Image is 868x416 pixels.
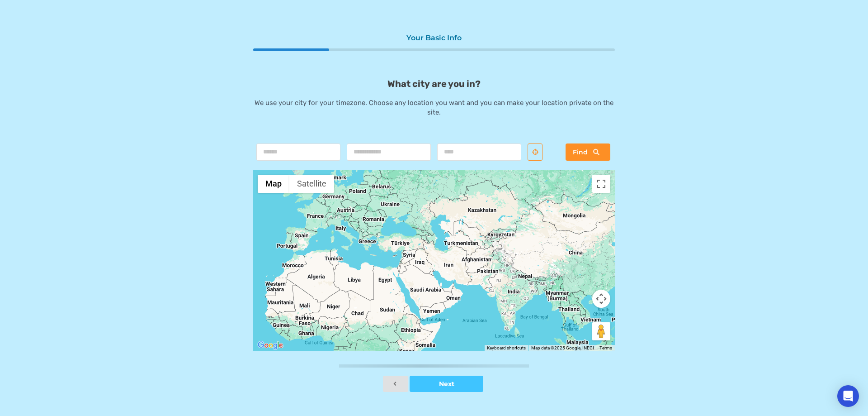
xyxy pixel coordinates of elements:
[592,175,610,193] button: Toggle fullscreen view
[258,33,610,44] div: Your Basic Info
[592,322,610,340] button: Drag Pegman onto the map to open Street View
[566,143,610,161] button: Find
[837,385,859,407] div: Open Intercom Messenger
[573,148,588,156] span: Find
[419,381,474,387] div: Next
[253,98,615,118] p: We use your city for your timezone. Choose any location you want and you can make your location p...
[592,290,610,308] button: Map camera controls
[599,345,612,350] a: Terms
[258,175,289,193] button: Show street map
[253,78,615,89] p: What city are you in?
[255,339,285,351] a: Open this area in Google Maps (opens a new window)
[410,376,483,392] button: Next
[255,339,285,351] img: Google
[531,345,594,350] span: Map data ©2025 Google, INEGI
[289,175,334,193] button: Show satellite imagery
[487,345,526,351] button: Keyboard shortcuts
